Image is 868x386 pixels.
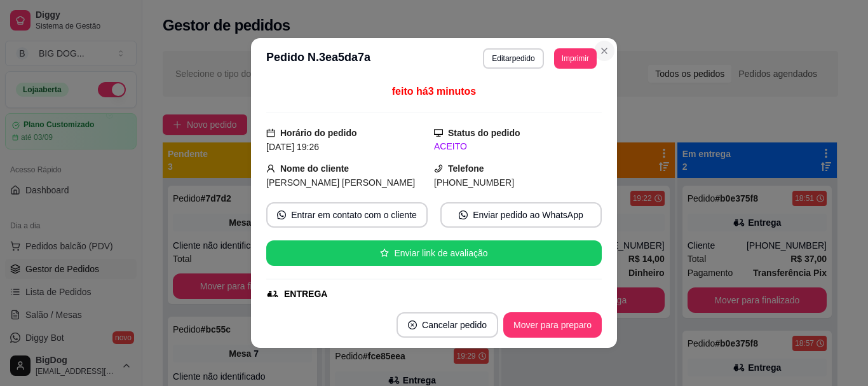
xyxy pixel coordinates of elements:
[503,312,602,338] button: Mover para preparo
[280,128,357,138] strong: Horário do pedido
[392,86,476,97] span: feito há 3 minutos
[397,312,498,338] button: close-circleCancelar pedido
[266,164,275,173] span: user
[280,163,349,174] strong: Nome do cliente
[483,48,543,69] button: Editarpedido
[408,321,417,329] span: close-circle
[434,164,443,173] span: phone
[266,177,415,188] span: [PERSON_NAME] [PERSON_NAME]
[434,140,602,153] div: ACEITO
[266,240,602,266] button: starEnviar link de avaliação
[266,142,319,152] span: [DATE] 19:26
[459,210,468,219] span: whats-app
[594,41,614,61] button: Close
[554,48,597,69] button: Imprimir
[380,249,389,258] span: star
[448,128,520,138] strong: Status do pedido
[284,287,327,301] div: ENTREGA
[277,210,286,219] span: whats-app
[434,128,443,137] span: desktop
[440,202,602,228] button: whats-appEnviar pedido ao WhatsApp
[266,48,370,69] h3: Pedido N. 3ea5da7a
[266,128,275,137] span: calendar
[448,163,484,174] strong: Telefone
[434,177,514,188] span: [PHONE_NUMBER]
[266,202,428,228] button: whats-appEntrar em contato com o cliente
